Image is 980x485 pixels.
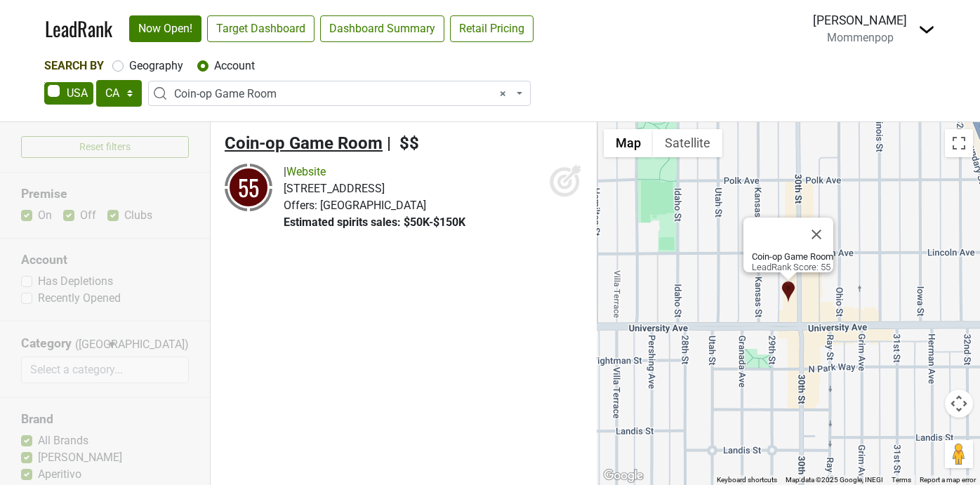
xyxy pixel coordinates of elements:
button: Keyboard shortcuts [717,475,777,485]
button: Close [800,218,833,251]
span: Search By [44,59,104,72]
a: Retail Pricing [450,15,534,42]
div: [PERSON_NAME] [813,11,907,29]
button: Show satellite imagery [653,129,722,157]
label: Account [214,58,255,74]
span: Coin-op Game Room [225,133,383,153]
span: Estimated spirits sales: $50K-$150K [284,215,465,229]
a: Open this area in Google Maps (opens a new window) [600,467,647,485]
button: Drag Pegman onto the map to open Street View [945,440,973,468]
span: Map data ©2025 Google, INEGI [786,476,883,484]
label: Geography [129,58,183,74]
b: Coin-op Game Room [752,251,833,262]
span: Coin-op Game Room [148,81,531,106]
div: | [284,164,465,180]
span: | $$ [387,133,419,153]
a: Report a map error [920,476,976,484]
span: Remove all items [500,86,506,102]
span: Mommenpop [827,31,894,44]
a: Website [286,165,326,178]
div: LeadRank Score: 55 [752,251,833,272]
a: Target Dashboard [207,15,314,42]
button: Toggle fullscreen view [945,129,973,157]
span: [STREET_ADDRESS] [284,182,385,195]
a: Dashboard Summary [320,15,444,42]
button: Map camera controls [945,390,973,418]
span: Coin-op Game Room [174,86,513,102]
div: Coin-op Game Room [781,280,795,303]
a: LeadRank [45,14,112,44]
img: Dropdown Menu [918,21,935,38]
a: Now Open! [129,15,201,42]
span: Offers: [284,199,317,212]
span: [GEOGRAPHIC_DATA] [320,199,426,212]
img: Google [600,467,647,485]
img: quadrant_split.svg [225,164,272,211]
button: Show street map [604,129,653,157]
a: Terms (opens in new tab) [892,476,911,484]
div: 55 [227,166,270,208]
